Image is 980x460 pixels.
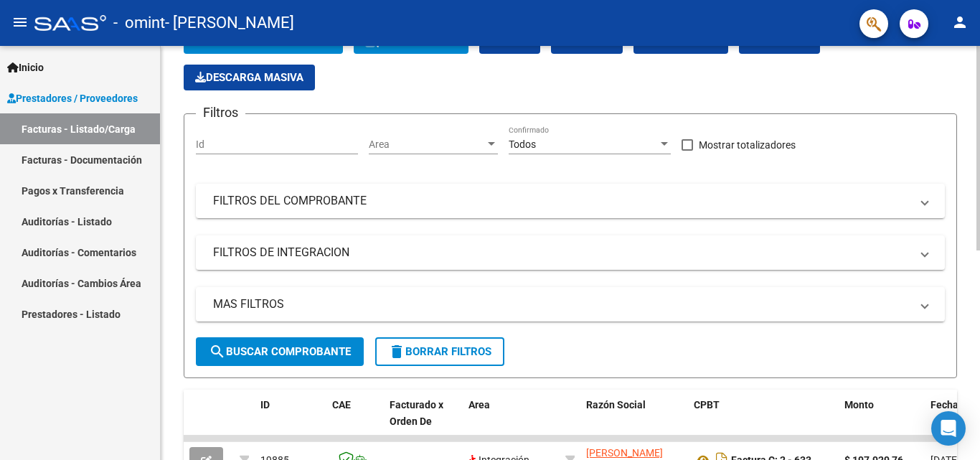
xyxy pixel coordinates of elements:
span: Area [369,139,485,151]
span: Borrar Filtros [388,345,491,358]
div: Open Intercom Messenger [931,411,966,446]
span: EXCEL [562,34,611,47]
span: Gecros [750,34,809,47]
span: Buscar Comprobante [209,345,351,358]
span: CAE [332,399,351,410]
span: ID [260,399,270,410]
span: Razón Social [586,399,646,410]
datatable-header-cell: CPBT [688,390,839,453]
h3: Filtros [196,103,245,123]
app-download-masive: Descarga masiva de comprobantes (adjuntos) [184,65,315,90]
span: - omint [113,7,165,39]
mat-expansion-panel-header: MAS FILTROS [196,287,945,321]
span: Todos [509,139,536,150]
mat-icon: menu [11,14,29,31]
datatable-header-cell: ID [255,390,326,453]
button: Buscar Comprobante [196,337,364,366]
span: Prestadores / Proveedores [7,90,138,106]
datatable-header-cell: Facturado x Orden De [384,390,463,453]
mat-expansion-panel-header: FILTROS DE INTEGRACION [196,235,945,270]
datatable-header-cell: Monto [839,390,925,453]
span: Estandar [645,34,717,47]
span: CPBT [694,399,720,410]
span: Facturado x Orden De [390,399,443,427]
span: [PERSON_NAME] [586,447,663,459]
mat-icon: search [209,343,226,360]
datatable-header-cell: Razón Social [580,390,688,453]
mat-panel-title: FILTROS DE INTEGRACION [213,245,910,260]
mat-panel-title: MAS FILTROS [213,296,910,312]
span: CSV [491,34,529,47]
span: Inicio [7,60,44,75]
span: Area [468,399,490,410]
span: Monto [844,399,874,410]
span: Descarga Masiva [195,71,303,84]
mat-icon: person [951,14,969,31]
button: Descarga Masiva [184,65,315,90]
mat-icon: delete [388,343,405,360]
button: Borrar Filtros [375,337,504,366]
span: - [PERSON_NAME] [165,7,294,39]
span: Mostrar totalizadores [699,136,796,154]
mat-expansion-panel-header: FILTROS DEL COMPROBANTE [196,184,945,218]
datatable-header-cell: Area [463,390,560,453]
datatable-header-cell: CAE [326,390,384,453]
mat-panel-title: FILTROS DEL COMPROBANTE [213,193,910,209]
